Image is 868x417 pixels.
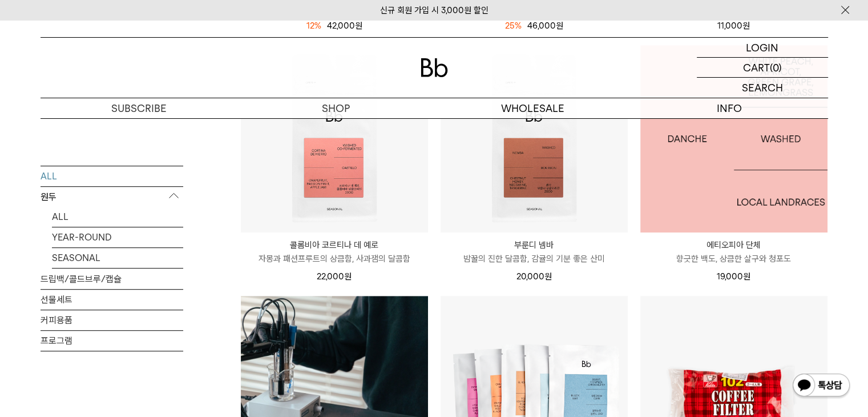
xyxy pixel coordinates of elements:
span: 원 [544,271,552,282]
img: 부룬디 넴바 [441,45,628,232]
a: SEASONAL [52,248,183,268]
p: CART [743,58,770,77]
a: LOGIN [697,38,828,58]
a: 에티오피아 단체 [640,45,827,232]
a: 선물세트 [41,290,183,310]
a: ALL [52,207,183,227]
p: 향긋한 백도, 상큼한 살구와 청포도 [640,252,827,266]
a: 부룬디 넴바 밤꿀의 진한 달콤함, 감귤의 기분 좋은 산미 [441,238,628,266]
p: 부룬디 넴바 [441,238,628,252]
a: 드립백/콜드브루/캡슐 [41,269,183,289]
span: 19,000 [717,271,750,282]
img: 로고 [421,58,448,77]
a: CART (0) [697,58,828,78]
img: 콜롬비아 코르티나 데 예로 [241,45,428,232]
a: 커피용품 [41,310,183,330]
a: 프로그램 [41,331,183,351]
p: 콜롬비아 코르티나 데 예로 [241,238,428,252]
a: 에티오피아 단체 향긋한 백도, 상큼한 살구와 청포도 [640,238,827,266]
p: 자몽과 패션프루트의 상큼함, 사과잼의 달콤함 [241,252,428,266]
p: 에티오피아 단체 [640,238,827,252]
a: SUBSCRIBE [41,98,237,118]
span: 22,000 [317,271,352,282]
a: 콜롬비아 코르티나 데 예로 자몽과 패션프루트의 상큼함, 사과잼의 달콤함 [241,238,428,266]
a: YEAR-ROUND [52,227,183,247]
a: SHOP [237,98,434,118]
p: WHOLESALE [434,98,631,118]
span: 20,000 [516,271,552,282]
a: ALL [41,166,183,186]
p: (0) [770,58,782,77]
p: SEARCH [742,78,783,98]
span: 원 [344,271,352,282]
p: 원두 [41,187,183,207]
img: 카카오톡 채널 1:1 채팅 버튼 [792,372,851,400]
p: INFO [631,98,828,118]
span: 원 [743,271,750,282]
p: 밤꿀의 진한 달콤함, 감귤의 기분 좋은 산미 [441,252,628,266]
a: 신규 회원 가입 시 3,000원 할인 [380,5,488,15]
img: 1000000480_add2_021.jpg [640,45,827,232]
p: LOGIN [746,38,778,57]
